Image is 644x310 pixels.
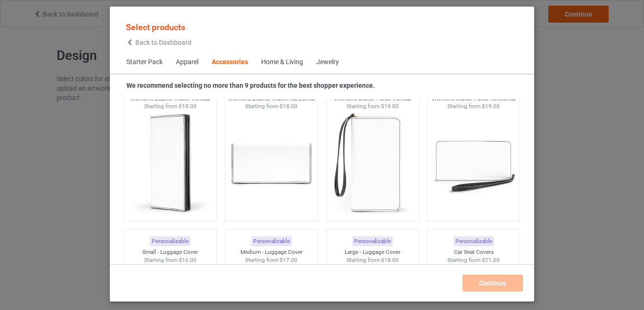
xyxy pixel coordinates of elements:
span: $16.00 [179,257,197,263]
div: Personalizable [251,236,292,246]
span: Starter Pack [120,51,169,74]
div: Starting from [225,102,317,110]
span: $21.00 [482,257,500,263]
div: Small - Luggage Cover [124,248,216,256]
img: regular.jpg [229,110,314,216]
div: Apparel [176,58,198,67]
div: Home & Living [261,58,303,67]
div: Starting from [327,102,419,110]
span: $18.00 [381,257,399,263]
span: $18.00 [179,103,197,109]
div: Personalizable [150,236,190,246]
div: Starting from [327,256,419,264]
span: $18.00 [280,103,297,109]
div: Accessories [212,58,248,67]
span: $17.00 [280,257,297,263]
strong: We recommend selecting no more than 9 products for the best shopper experience. [126,82,375,89]
span: Select products [126,22,185,32]
div: Medium - Luggage Cover [225,248,317,256]
span: Back to Dashboard [135,39,191,46]
div: Starting from [225,256,317,264]
div: Personalizable [454,236,494,246]
div: Large - Luggage Cover [327,248,419,256]
div: Starting from [124,102,216,110]
div: Starting from [124,256,216,264]
img: regular.jpg [128,110,213,216]
div: Jewelry [316,58,339,67]
span: $19.00 [381,103,399,109]
img: regular.jpg [431,110,516,216]
div: Car Seat Covers [428,248,520,256]
img: regular.jpg [330,110,415,216]
span: $19.00 [482,103,500,109]
div: Starting from [428,256,520,264]
div: Personalizable [352,236,393,246]
div: Starting from [428,102,520,110]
